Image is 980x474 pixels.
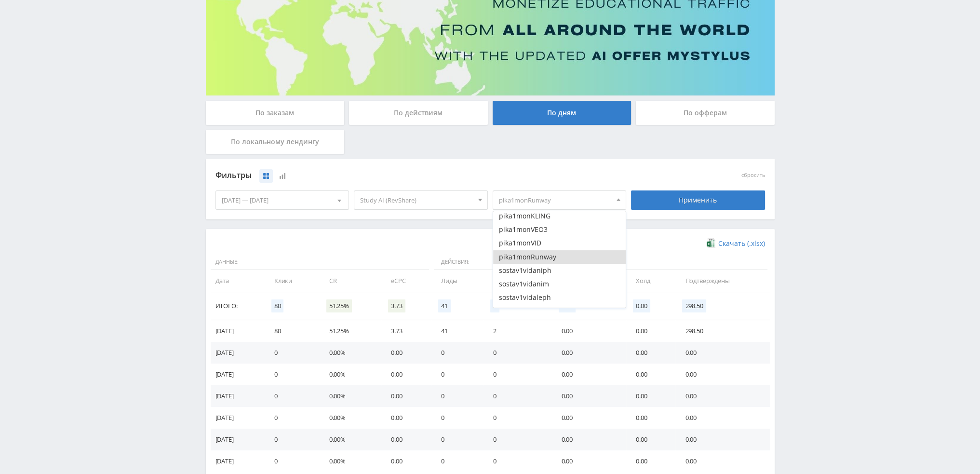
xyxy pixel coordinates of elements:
[211,292,265,320] td: Итого:
[675,385,769,407] td: 0.00
[493,277,626,291] button: sostav1vidanim
[265,450,320,472] td: 0
[483,270,551,292] td: Продажи
[675,407,769,429] td: 0.00
[707,238,715,248] img: xlsx
[349,101,488,125] div: По действиям
[483,342,551,364] td: 0
[626,364,675,385] td: 0.00
[265,385,320,407] td: 0
[493,250,626,264] button: pika1monRunway
[675,342,769,364] td: 0.00
[682,299,706,312] span: 298.50
[707,239,765,248] a: Скачать (.xlsx)
[626,320,675,342] td: 0.00
[206,101,345,125] div: По заказам
[320,364,381,385] td: 0.00%
[431,407,483,429] td: 0
[211,254,429,271] span: Данные:
[381,450,431,472] td: 0.00
[431,342,483,364] td: 0
[381,320,431,342] td: 3.73
[675,429,769,450] td: 0.00
[434,254,550,271] span: Действия:
[483,450,551,472] td: 0
[320,270,381,292] td: CR
[381,407,431,429] td: 0.00
[552,320,627,342] td: 0.00
[265,320,320,342] td: 80
[320,429,381,450] td: 0.00%
[626,270,675,292] td: Холд
[320,320,381,342] td: 51.25%
[265,364,320,385] td: 0
[211,450,265,472] td: [DATE]
[211,429,265,450] td: [DATE]
[626,342,675,364] td: 0.00
[381,342,431,364] td: 0.00
[626,450,675,472] td: 0.00
[206,130,345,154] div: По локальному лендингу
[211,342,265,364] td: [DATE]
[483,407,551,429] td: 0
[211,407,265,429] td: [DATE]
[265,270,320,292] td: Клики
[552,407,627,429] td: 0.00
[499,191,612,209] span: pika1monRunway
[631,190,765,210] div: Применить
[211,364,265,385] td: [DATE]
[381,270,431,292] td: eCPC
[483,429,551,450] td: 0
[626,407,675,429] td: 0.00
[438,299,451,312] span: 41
[265,407,320,429] td: 0
[626,385,675,407] td: 0.00
[675,320,769,342] td: 298.50
[320,385,381,407] td: 0.00%
[431,385,483,407] td: 0
[626,429,675,450] td: 0.00
[636,101,775,125] div: По офферам
[490,299,499,312] span: 2
[741,172,765,178] button: сбросить
[431,450,483,472] td: 0
[493,209,626,223] button: pika1monKLING
[675,450,769,472] td: 0.00
[431,429,483,450] td: 0
[211,320,265,342] td: [DATE]
[360,191,473,209] span: Study AI (RevShare)
[381,385,431,407] td: 0.00
[320,407,381,429] td: 0.00%
[431,320,483,342] td: 41
[326,299,352,312] span: 51.25%
[483,320,551,342] td: 2
[493,101,631,125] div: По дням
[320,342,381,364] td: 0.00%
[554,254,767,271] span: Финансы:
[215,168,627,183] div: Фильтры
[552,450,627,472] td: 0.00
[431,364,483,385] td: 0
[552,364,627,385] td: 0.00
[483,364,551,385] td: 0
[718,240,765,247] span: Скачать (.xlsx)
[265,429,320,450] td: 0
[381,364,431,385] td: 0.00
[675,364,769,385] td: 0.00
[211,385,265,407] td: [DATE]
[493,236,626,250] button: pika1monVID
[493,223,626,236] button: pika1monVEO3
[493,264,626,277] button: sostav1vidaniph
[216,191,349,209] div: [DATE] — [DATE]
[493,291,626,304] button: sostav1vidaleph
[552,342,627,364] td: 0.00
[552,385,627,407] td: 0.00
[431,270,483,292] td: Лиды
[265,342,320,364] td: 0
[388,299,405,312] span: 3.73
[493,304,626,318] button: sostav1vidvid
[381,429,431,450] td: 0.00
[483,385,551,407] td: 0
[552,429,627,450] td: 0.00
[320,450,381,472] td: 0.00%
